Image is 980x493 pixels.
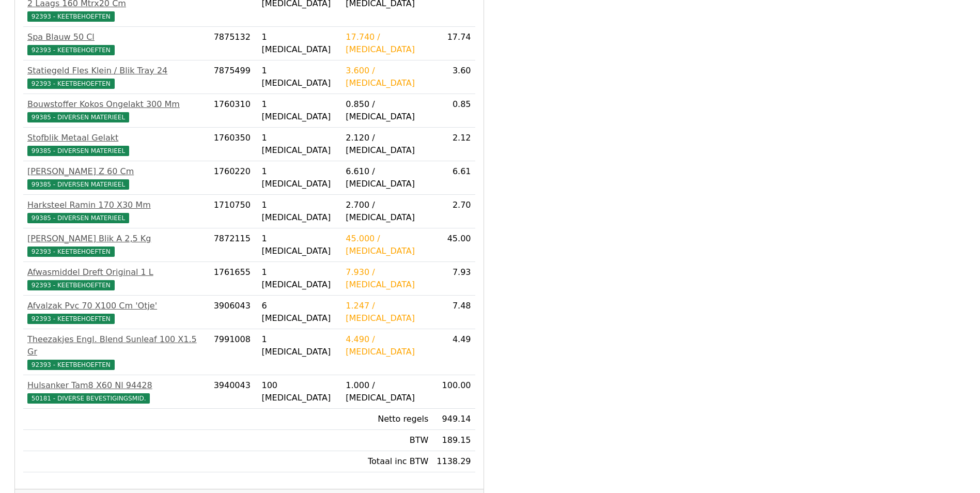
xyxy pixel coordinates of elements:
div: Afvalzak Pvc 70 X100 Cm 'Otje' [27,300,206,312]
div: 1 [MEDICAL_DATA] [262,31,338,56]
span: 92393 - KEETBEHOEFTEN [27,11,115,22]
td: 45.00 [432,228,475,262]
a: Afvalzak Pvc 70 X100 Cm 'Otje'92393 - KEETBEHOEFTEN [27,300,206,325]
div: 1 [MEDICAL_DATA] [262,333,338,358]
div: 4.490 / [MEDICAL_DATA] [346,333,428,358]
div: Theezakjes Engl. Blend Sunleaf 100 X1.5 Gr [27,333,206,358]
div: 3.600 / [MEDICAL_DATA] [346,65,428,89]
td: 949.14 [432,409,475,430]
span: 92393 - KEETBEHOEFTEN [27,79,115,89]
div: 1 [MEDICAL_DATA] [262,98,338,123]
td: 7875499 [210,60,258,94]
a: Theezakjes Engl. Blend Sunleaf 100 X1.5 Gr92393 - KEETBEHOEFTEN [27,333,206,371]
a: Bouwstoffer Kokos Ongelakt 300 Mm99385 - DIVERSEN MATERIEEL [27,98,206,123]
td: 17.74 [432,27,475,60]
td: 7.93 [432,262,475,296]
td: 1138.29 [432,451,475,472]
td: 3906043 [210,296,258,329]
span: 99385 - DIVERSEN MATERIEEL [27,213,129,223]
div: 100 [MEDICAL_DATA] [262,379,338,404]
span: 99385 - DIVERSEN MATERIEEL [27,146,129,156]
div: Stofblik Metaal Gelakt [27,132,206,144]
a: Statiegeld Fles Klein / Blik Tray 2492393 - KEETBEHOEFTEN [27,65,206,89]
div: 6 [MEDICAL_DATA] [262,300,338,325]
td: 7872115 [210,228,258,262]
div: 1 [MEDICAL_DATA] [262,165,338,190]
td: 4.49 [432,329,475,375]
div: Statiegeld Fles Klein / Blik Tray 24 [27,65,206,77]
div: 1 [MEDICAL_DATA] [262,199,338,224]
div: Harksteel Ramin 170 X30 Mm [27,199,206,211]
div: Spa Blauw 50 Cl [27,31,206,43]
span: 92393 - KEETBEHOEFTEN [27,246,115,257]
div: Afwasmiddel Dreft Original 1 L [27,266,206,279]
td: 7991008 [210,329,258,375]
div: 2.700 / [MEDICAL_DATA] [346,199,428,224]
span: 99385 - DIVERSEN MATERIEEL [27,179,129,190]
div: 45.000 / [MEDICAL_DATA] [346,233,428,257]
td: 100.00 [432,375,475,409]
a: [PERSON_NAME] Blik A 2,5 Kg92393 - KEETBEHOEFTEN [27,233,206,257]
div: [PERSON_NAME] Blik A 2,5 Kg [27,233,206,245]
div: 17.740 / [MEDICAL_DATA] [346,31,428,56]
td: Netto regels [341,409,432,430]
td: BTW [341,430,432,451]
a: Hulsanker Tam8 X60 Nl 9442850181 - DIVERSE BEVESTIGINGSMID. [27,379,206,404]
div: 7.930 / [MEDICAL_DATA] [346,266,428,291]
div: Hulsanker Tam8 X60 Nl 94428 [27,379,206,392]
td: 1760350 [210,128,258,161]
td: Totaal inc BTW [341,451,432,472]
td: 1710750 [210,195,258,228]
td: 2.12 [432,128,475,161]
a: Spa Blauw 50 Cl92393 - KEETBEHOEFTEN [27,31,206,56]
span: 99385 - DIVERSEN MATERIEEL [27,112,129,122]
div: 1 [MEDICAL_DATA] [262,233,338,257]
td: 2.70 [432,195,475,228]
a: Stofblik Metaal Gelakt99385 - DIVERSEN MATERIEEL [27,132,206,157]
td: 7.48 [432,296,475,329]
td: 3.60 [432,60,475,94]
span: 92393 - KEETBEHOEFTEN [27,314,115,324]
div: [PERSON_NAME] Z 60 Cm [27,165,206,178]
div: 6.610 / [MEDICAL_DATA] [346,165,428,190]
div: 1 [MEDICAL_DATA] [262,65,338,89]
td: 7875132 [210,27,258,60]
div: 0.850 / [MEDICAL_DATA] [346,98,428,123]
td: 3940043 [210,375,258,409]
span: 92393 - KEETBEHOEFTEN [27,360,115,370]
span: 92393 - KEETBEHOEFTEN [27,280,115,290]
td: 6.61 [432,161,475,195]
div: 1.247 / [MEDICAL_DATA] [346,300,428,325]
div: 1.000 / [MEDICAL_DATA] [346,379,428,404]
div: 2.120 / [MEDICAL_DATA] [346,132,428,157]
td: 0.85 [432,94,475,128]
td: 1760220 [210,161,258,195]
a: Afwasmiddel Dreft Original 1 L92393 - KEETBEHOEFTEN [27,266,206,291]
a: [PERSON_NAME] Z 60 Cm99385 - DIVERSEN MATERIEEL [27,165,206,190]
span: 50181 - DIVERSE BEVESTIGINGSMID. [27,393,150,404]
td: 1761655 [210,262,258,296]
td: 1760310 [210,94,258,128]
span: 92393 - KEETBEHOEFTEN [27,45,115,55]
td: 189.15 [432,430,475,451]
a: Harksteel Ramin 170 X30 Mm99385 - DIVERSEN MATERIEEL [27,199,206,224]
div: 1 [MEDICAL_DATA] [262,132,338,157]
div: Bouwstoffer Kokos Ongelakt 300 Mm [27,98,206,111]
div: 1 [MEDICAL_DATA] [262,266,338,291]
